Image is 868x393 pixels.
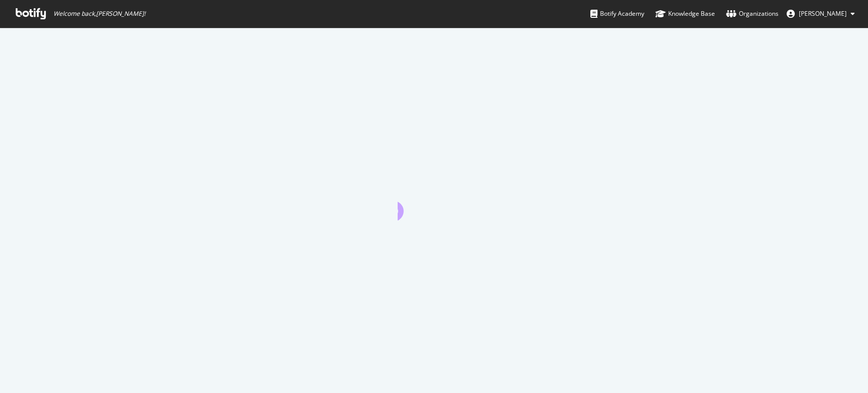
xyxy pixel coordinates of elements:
[590,9,644,19] div: Botify Academy
[799,9,847,18] span: Alejandra Roca
[398,184,471,220] div: animation
[53,10,145,18] span: Welcome back, [PERSON_NAME] !
[655,9,715,19] div: Knowledge Base
[779,6,863,22] button: [PERSON_NAME]
[726,9,779,19] div: Organizations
